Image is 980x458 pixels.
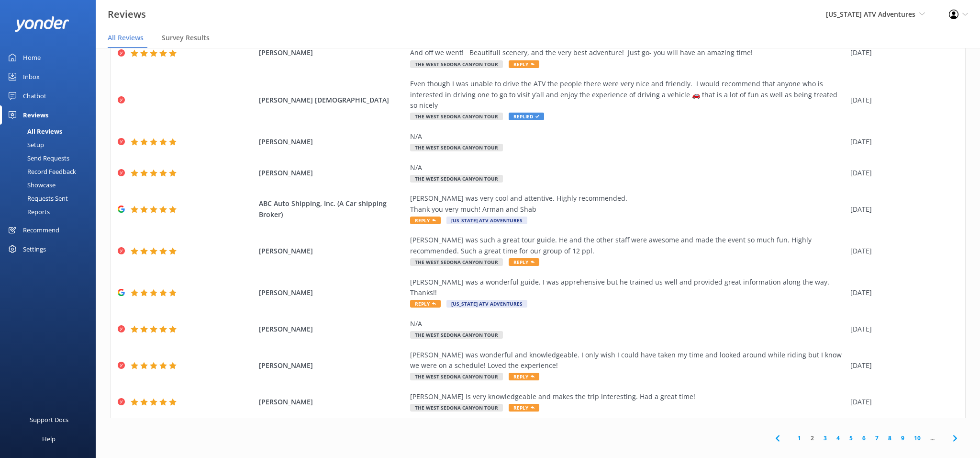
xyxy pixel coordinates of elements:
[42,429,56,448] div: Help
[6,165,96,178] a: Record Feedback
[30,410,68,429] div: Support Docs
[446,217,527,224] span: [US_STATE] ATV Adventures
[925,434,939,443] span: ...
[14,16,69,32] img: yonder-white-logo.png
[850,137,953,147] div: [DATE]
[259,397,405,407] span: [PERSON_NAME]
[410,331,503,339] span: The West Sedona Canyon Tour
[410,79,846,111] div: Even though I was unable to drive the ATV the people there were very nice and friendly. I would r...
[6,125,96,138] a: All Reviews
[6,205,50,218] div: Reports
[23,220,59,240] div: Recommend
[6,178,96,192] a: Showcase
[410,193,846,215] div: [PERSON_NAME] was very cool and attentive. Highly recommended. Thank you very much! Arman and Shab
[6,192,96,205] a: Requests Sent
[850,360,953,371] div: [DATE]
[410,131,846,142] div: N/A
[410,235,846,256] div: [PERSON_NAME] was such a great tour guide. He and the other staff were awesome and made the event...
[259,324,405,334] span: [PERSON_NAME]
[23,48,41,67] div: Home
[6,151,96,165] a: Send Requests
[509,258,539,266] span: Reply
[850,287,953,298] div: [DATE]
[259,246,405,256] span: [PERSON_NAME]
[410,373,503,380] span: The West Sedona Canyon Tour
[410,113,503,120] span: The West Sedona Canyon Tour
[259,168,405,178] span: [PERSON_NAME]
[108,7,146,22] h3: Reviews
[850,204,953,215] div: [DATE]
[793,434,806,443] a: 1
[850,95,953,105] div: [DATE]
[850,397,953,407] div: [DATE]
[870,434,883,443] a: 7
[410,319,846,329] div: N/A
[509,373,539,380] span: Reply
[6,125,62,138] div: All Reviews
[446,300,527,308] span: [US_STATE] ATV Adventures
[6,178,56,192] div: Showcase
[259,198,405,220] span: ABC Auto Shipping, Inc. (A Car shipping Broker)
[826,10,915,19] span: [US_STATE] ATV Adventures
[259,47,405,58] span: [PERSON_NAME]
[509,404,539,412] span: Reply
[23,67,40,86] div: Inbox
[410,350,846,371] div: [PERSON_NAME] was wonderful and knowledgeable. I only wish I could have taken my time and looked ...
[410,404,503,412] span: The West Sedona Canyon Tour
[850,324,953,334] div: [DATE]
[410,300,441,308] span: Reply
[850,47,953,58] div: [DATE]
[6,192,68,205] div: Requests Sent
[410,258,503,266] span: The West Sedona Canyon Tour
[108,33,144,43] span: All Reviews
[819,434,832,443] a: 3
[850,246,953,256] div: [DATE]
[410,217,441,224] span: Reply
[909,434,925,443] a: 10
[896,434,909,443] a: 9
[259,360,405,371] span: [PERSON_NAME]
[23,86,46,105] div: Chatbot
[259,287,405,298] span: [PERSON_NAME]
[410,175,503,183] span: The West Sedona Canyon Tour
[259,137,405,147] span: [PERSON_NAME]
[259,95,405,105] span: [PERSON_NAME] [DEMOGRAPHIC_DATA]
[410,277,846,298] div: [PERSON_NAME] was a wonderful guide. I was apprehensive but he trained us well and provided great...
[845,434,857,443] a: 5
[883,434,896,443] a: 8
[162,33,210,43] span: Survey Results
[6,151,69,165] div: Send Requests
[832,434,845,443] a: 4
[6,205,96,218] a: Reports
[857,434,870,443] a: 6
[509,113,544,120] span: Replied
[6,165,76,178] div: Record Feedback
[6,138,96,151] a: Setup
[410,60,503,68] span: The West Sedona Canyon Tour
[806,434,819,443] a: 2
[410,391,846,402] div: [PERSON_NAME] is very knowledgeable and makes the trip interesting. Had a great time!
[509,60,539,68] span: Reply
[410,162,846,173] div: N/A
[23,105,48,125] div: Reviews
[6,138,44,151] div: Setup
[850,168,953,178] div: [DATE]
[23,240,46,259] div: Settings
[410,144,503,151] span: The West Sedona Canyon Tour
